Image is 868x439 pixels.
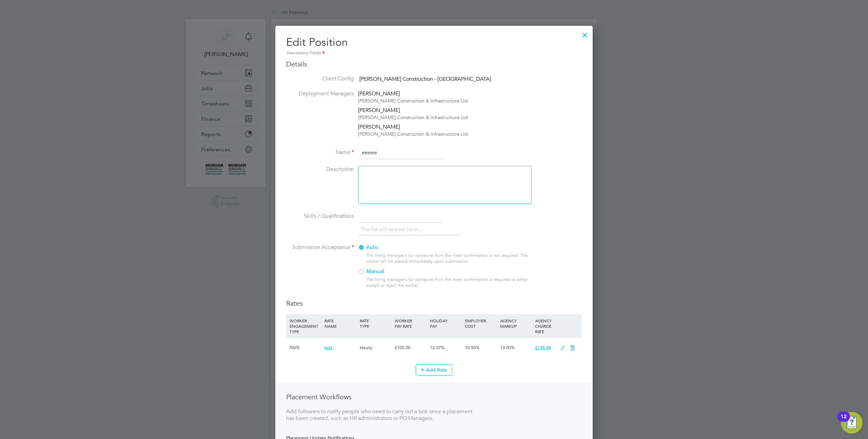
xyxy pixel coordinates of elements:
[358,131,468,137] div: [PERSON_NAME] Construction & Infrastructure Ltd
[286,213,354,220] label: Skills / Qualifications
[359,147,443,159] input: Position name
[393,314,428,332] div: WORKER PAY RATE
[841,417,847,425] div: 12
[286,149,354,156] label: Name
[286,299,582,308] h3: Rates
[288,338,323,358] div: PAYE
[286,75,354,82] label: Client Config
[358,244,526,251] label: Auto
[358,314,393,332] div: RATE TYPE
[360,225,425,234] li: The list will appear here...
[286,35,582,57] h2: Edit Position
[428,314,463,332] div: HOLIDAY PAY
[463,314,498,332] div: EMPLOYER COST
[366,277,531,288] div: The hiring manager's (or someone from the hirer) confirmation is required to either accept or rej...
[841,412,863,434] button: Open Resource Center, 12 new notifications
[359,76,491,82] span: [PERSON_NAME] Construction - [GEOGRAPHIC_DATA]
[533,314,557,338] div: AGENCY CHARGE RATE
[358,338,393,358] div: Hourly
[286,90,354,97] label: Deployment Managers
[324,345,332,350] span: test
[465,345,479,350] span: 10.50%
[358,268,526,275] label: Manual
[286,166,354,173] label: Description
[358,114,468,121] div: [PERSON_NAME] Construction & Infrastructure Ltd
[358,97,468,104] div: [PERSON_NAME] Construction & Infrastructure Ltd
[286,60,582,69] h3: Details
[498,314,533,332] div: AGENCY MARKUP
[416,364,452,375] button: Add Rate
[358,90,400,97] span: [PERSON_NAME]
[286,50,582,57] div: Mandatory Fields
[535,345,551,350] span: £139.94
[286,393,473,401] h3: Placement Workflows
[358,107,400,114] span: [PERSON_NAME]
[286,244,354,251] label: Submission Acceptance
[430,345,445,350] span: 12.07%
[323,314,358,332] div: RATE NAME
[366,253,531,264] div: The hiring manager's (or someone from the hirer) confirmation is not required. The worker will be...
[358,123,400,130] span: [PERSON_NAME]
[500,345,515,350] span: 13.00%
[286,408,473,422] div: Add followers to notify people who need to carry out a task once a placement has been created, su...
[393,338,428,358] div: £100.00
[288,314,323,338] div: WORKER ENGAGEMENT TYPE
